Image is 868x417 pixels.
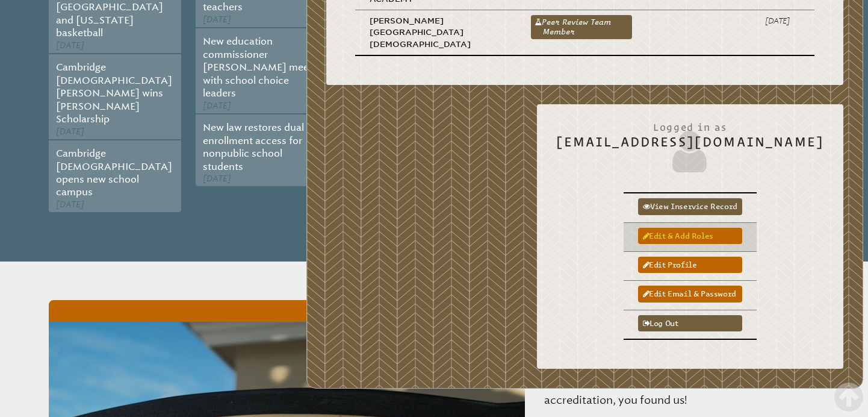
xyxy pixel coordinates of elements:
[203,36,317,99] a: New education commissioner [PERSON_NAME] meets with school choice leaders
[203,101,231,111] span: [DATE]
[556,115,824,175] h2: [EMAIL_ADDRESS][DOMAIN_NAME]
[638,315,742,331] a: Log out
[638,228,742,244] a: Edit & add roles
[56,199,84,210] span: [DATE]
[638,198,742,215] a: View inservice record
[56,61,172,125] a: Cambridge [DEMOGRAPHIC_DATA][PERSON_NAME] wins [PERSON_NAME] Scholarship
[203,174,231,184] span: [DATE]
[556,115,824,134] span: Logged in as
[56,127,84,137] span: [DATE]
[203,14,231,25] span: [DATE]
[203,122,304,172] a: New law restores dual enrollment access for nonpublic school students
[56,148,172,198] a: Cambridge [DEMOGRAPHIC_DATA] opens new school campus
[638,257,742,273] a: Edit profile
[765,15,800,27] p: [DATE]
[56,40,84,51] span: [DATE]
[638,286,742,302] a: Edit email & password
[531,15,632,39] a: Peer Review Team Member
[370,15,502,50] p: [PERSON_NAME][GEOGRAPHIC_DATA][DEMOGRAPHIC_DATA]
